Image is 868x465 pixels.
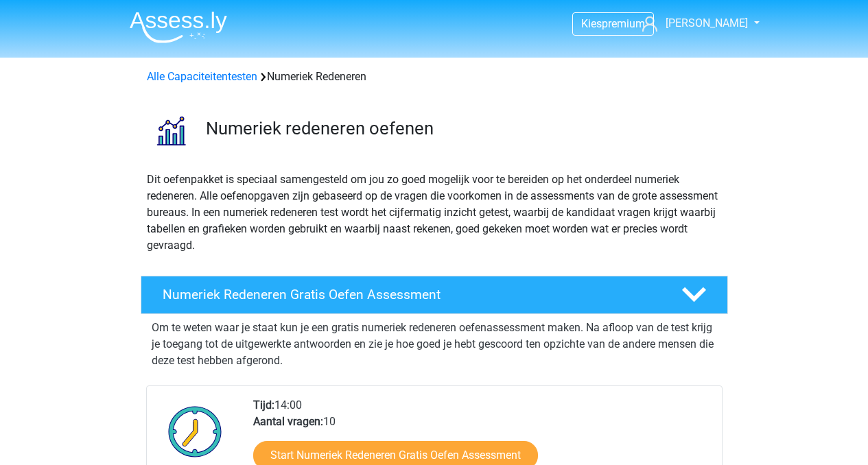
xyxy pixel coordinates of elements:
span: premium [602,17,645,30]
a: Kiespremium [573,14,653,33]
img: numeriek redeneren [141,102,200,160]
h4: Numeriek Redeneren Gratis Oefen Assessment [163,287,659,302]
img: Assessly [130,11,227,43]
div: Numeriek Redeneren [141,69,727,85]
span: [PERSON_NAME] [666,16,748,29]
h3: Numeriek redeneren oefenen [206,118,717,139]
b: Tijd: [253,398,274,412]
a: Alle Capaciteitentesten [147,70,257,83]
span: Kies [581,17,602,30]
p: Om te weten waar je staat kun je een gratis numeriek redeneren oefenassessment maken. Na afloop v... [152,320,717,369]
a: [PERSON_NAME] [637,15,749,32]
a: Numeriek Redeneren Gratis Oefen Assessment [135,276,734,314]
p: Dit oefenpakket is speciaal samengesteld om jou zo goed mogelijk voor te bereiden op het onderdee... [147,171,722,254]
b: Aantal vragen: [253,415,323,428]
